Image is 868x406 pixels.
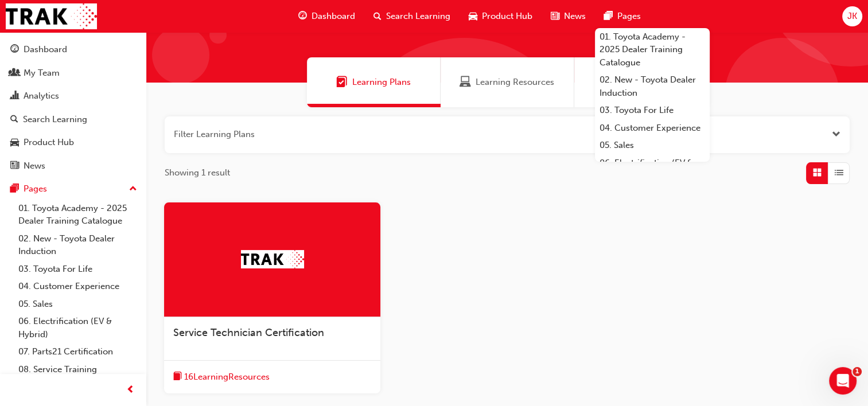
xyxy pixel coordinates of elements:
a: My Team [5,63,142,84]
a: 02. New - Toyota Dealer Induction [595,71,710,101]
iframe: Intercom live chat [829,367,857,395]
span: 1 [853,367,862,376]
a: 04. Customer Experience [595,119,710,137]
button: book-icon16LearningResources [173,370,270,384]
button: Open the filter [832,128,840,141]
span: Showing 1 result [165,166,230,179]
span: Search Learning [386,10,450,23]
span: Learning Resources [460,76,471,89]
a: search-iconSearch Learning [364,5,460,28]
div: News [24,159,45,173]
span: people-icon [10,68,19,79]
a: News [5,155,142,177]
span: Learning Plans [352,76,411,89]
span: Dashboard [312,10,355,23]
a: 05. Sales [595,136,710,154]
span: News [564,10,586,23]
a: TrakService Technician Certificationbook-icon16LearningResources [164,202,380,393]
span: news-icon [10,161,19,171]
span: news-icon [551,9,559,24]
a: 04. Customer Experience [14,278,142,295]
span: prev-icon [126,383,135,397]
span: guage-icon [10,45,19,55]
div: Dashboard [24,43,67,56]
a: Product Hub [5,132,142,153]
button: Pages [5,178,142,200]
span: Pages [617,10,641,23]
span: Learning Resources [476,76,554,89]
img: Trak [6,3,97,29]
span: book-icon [173,370,182,384]
span: 16 Learning Resources [184,370,270,384]
a: 08. Service Training [14,361,142,378]
button: DashboardMy TeamAnalyticsSearch LearningProduct HubNews [5,37,142,178]
a: car-iconProduct Hub [460,5,542,28]
span: search-icon [373,9,382,24]
a: 01. Toyota Academy - 2025 Dealer Training Catalogue [595,28,710,72]
span: Learning Plans [336,76,348,89]
span: car-icon [469,9,477,24]
span: pages-icon [604,9,613,24]
a: Dashboard [5,39,142,60]
a: 01. Toyota Academy - 2025 Dealer Training Catalogue [14,200,142,230]
div: Analytics [24,89,59,103]
a: Learning ResourcesLearning Resources [441,57,574,107]
span: Grid [813,166,822,179]
span: Product Hub [482,10,532,23]
a: pages-iconPages [595,5,650,28]
a: news-iconNews [542,5,595,28]
a: 02. New - Toyota Dealer Induction [14,230,142,260]
span: List [835,166,843,179]
a: 06. Electrification (EV & Hybrid) [595,154,710,185]
span: car-icon [10,138,19,148]
div: Product Hub [24,136,74,149]
button: JK [842,6,862,26]
img: Trak [241,250,304,268]
a: 06. Electrification (EV & Hybrid) [14,313,142,343]
span: Service Technician Certification [173,326,324,339]
div: Pages [24,182,47,196]
span: chart-icon [10,91,19,101]
a: 03. Toyota For Life [14,260,142,278]
a: 07. Parts21 Certification [14,343,142,361]
span: up-icon [129,182,137,197]
a: Learning PlansLearning Plans [307,57,441,107]
div: My Team [24,67,60,80]
span: guage-icon [298,9,307,24]
div: Search Learning [23,113,87,126]
a: 05. Sales [14,295,142,313]
span: pages-icon [10,184,19,194]
a: guage-iconDashboard [289,5,364,28]
a: 03. Toyota For Life [595,101,710,119]
span: JK [847,10,857,23]
a: Analytics [5,85,142,107]
a: Search Learning [5,109,142,130]
span: search-icon [10,115,18,125]
a: SessionsSessions [574,57,708,107]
